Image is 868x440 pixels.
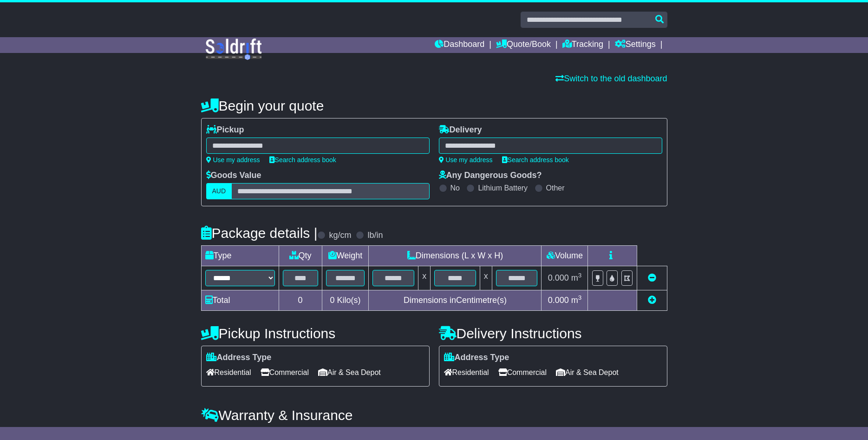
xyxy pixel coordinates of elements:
h4: Pickup Instructions [201,326,430,341]
td: Volume [542,246,588,266]
td: Total [201,290,279,311]
h4: Warranty & Insurance [201,407,667,423]
span: m [571,296,582,305]
a: Dashboard [435,37,484,53]
span: Commercial [261,365,309,380]
td: Dimensions (L x W x H) [369,246,542,266]
td: Type [201,246,279,266]
span: Residential [206,365,251,380]
a: Use my address [206,156,260,164]
a: Switch to the old dashboard [555,74,667,83]
a: Use my address [439,156,493,164]
span: Air & Sea Depot [556,365,619,380]
h4: Delivery Instructions [439,326,667,341]
span: 0 [330,296,334,305]
h4: Begin your quote [201,98,667,113]
td: Kilo(s) [322,290,369,311]
a: Add new item [648,296,656,305]
label: Address Type [444,353,509,363]
a: Remove this item [648,273,656,282]
span: 0.000 [548,296,569,305]
label: Lithium Battery [478,184,528,192]
label: AUD [206,183,232,199]
span: m [571,273,582,282]
label: kg/cm [329,230,351,241]
label: Address Type [206,353,272,363]
sup: 3 [578,272,582,279]
label: Goods Value [206,171,261,181]
a: Search address book [269,156,336,164]
td: Dimensions in Centimetre(s) [369,290,542,311]
a: Search address book [502,156,569,164]
label: No [450,184,460,192]
label: Delivery [439,125,482,135]
a: Settings [615,37,656,53]
span: Commercial [498,365,547,380]
sup: 3 [578,294,582,301]
label: Other [546,184,565,192]
a: Tracking [562,37,603,53]
td: 0 [279,290,322,311]
span: 0.000 [548,273,569,282]
td: x [418,266,431,290]
h4: Package details | [201,225,318,241]
td: Qty [279,246,322,266]
span: Residential [444,365,489,380]
td: Weight [322,246,369,266]
span: Air & Sea Depot [318,365,381,380]
td: x [480,266,492,290]
a: Quote/Book [496,37,551,53]
label: Pickup [206,125,244,135]
label: lb/in [367,230,383,241]
label: Any Dangerous Goods? [439,171,542,181]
